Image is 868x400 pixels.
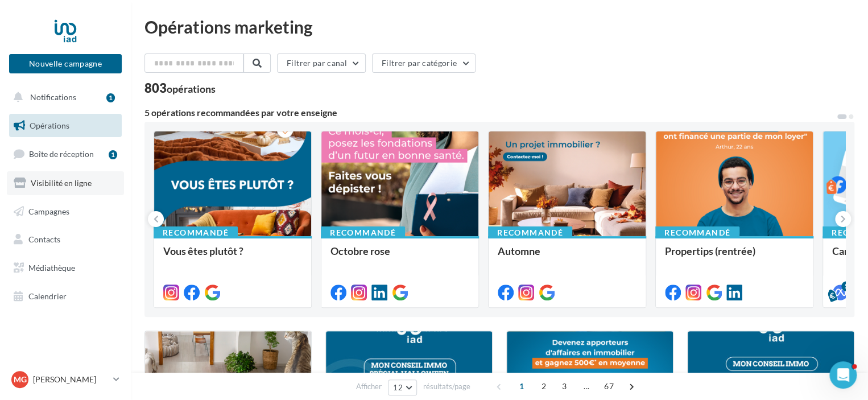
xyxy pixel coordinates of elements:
button: Nouvelle campagne [9,54,122,73]
span: résultats/page [423,381,470,392]
div: Octobre rose [330,245,469,268]
div: Opérations marketing [144,18,854,35]
span: Afficher [356,381,382,392]
div: 803 [144,82,216,94]
p: [PERSON_NAME] [33,374,109,385]
div: Automne [498,245,636,268]
button: 12 [388,380,417,395]
a: Contacts [7,228,124,251]
span: Campagnes [28,206,69,216]
span: Notifications [30,92,76,102]
button: Notifications 1 [7,85,119,109]
div: Recommandé [655,226,739,239]
div: 5 opérations recommandées par votre enseigne [144,108,836,117]
span: Médiathèque [28,263,75,273]
div: Recommandé [488,226,572,239]
a: Campagnes [7,200,124,224]
span: ... [577,377,596,395]
span: 12 [393,383,403,392]
span: Opérations [30,121,69,130]
a: MG [PERSON_NAME] [9,369,122,390]
span: Calendrier [28,291,67,301]
div: Recommandé [321,226,405,239]
iframe: Intercom live chat [829,361,857,389]
a: Opérations [7,114,124,138]
div: Propertips (rentrée) [665,245,804,268]
button: Filtrer par canal [277,53,366,73]
div: opérations [167,84,216,94]
a: Calendrier [7,284,124,308]
span: Visibilité en ligne [31,178,92,188]
span: 3 [555,377,573,395]
span: Contacts [28,234,60,244]
a: Visibilité en ligne [7,171,124,195]
span: MG [14,374,27,385]
div: 1 [106,93,115,102]
span: 1 [512,377,531,395]
span: Boîte de réception [29,149,94,159]
a: Médiathèque [7,256,124,280]
div: Vous êtes plutôt ? [163,245,302,268]
div: 1 [109,150,117,159]
button: Filtrer par catégorie [372,53,476,73]
a: Boîte de réception1 [7,142,124,166]
span: 2 [535,377,553,395]
div: Recommandé [154,226,238,239]
span: 67 [600,377,618,395]
div: 5 [841,281,852,291]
